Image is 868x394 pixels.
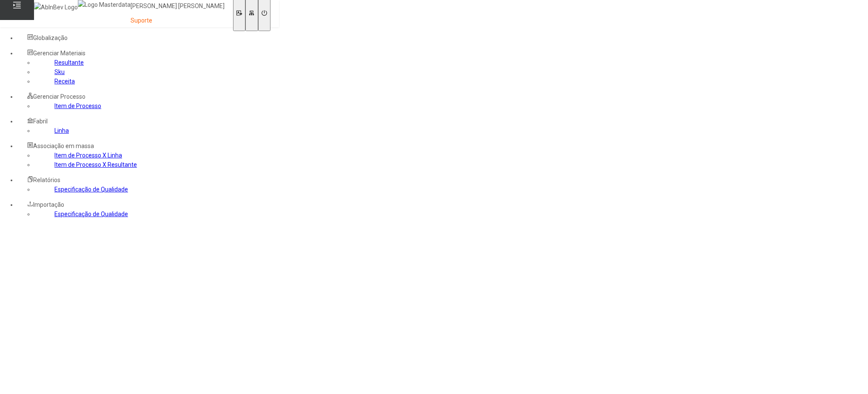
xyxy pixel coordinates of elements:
a: Especificação de Qualidade [54,211,128,217]
p: [PERSON_NAME] [PERSON_NAME] [131,2,225,11]
a: Especificação de Qualidade [54,186,128,193]
a: Linha [54,127,69,134]
span: Gerenciar Materiais [33,50,85,57]
a: Receita [54,78,75,85]
p: Suporte [131,17,225,25]
span: Globalização [33,34,68,41]
a: Item de Processo [54,103,101,109]
a: Resultante [54,59,84,66]
span: Associação em massa [33,143,94,149]
span: Fabril [33,118,48,125]
span: Importação [33,201,64,208]
a: Item de Processo X Linha [54,152,122,159]
span: Gerenciar Processo [33,93,85,100]
img: AbInBev Logo [34,3,78,12]
span: Relatórios [33,177,60,183]
a: Item de Processo X Resultante [54,161,137,168]
a: Sku [54,69,65,75]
